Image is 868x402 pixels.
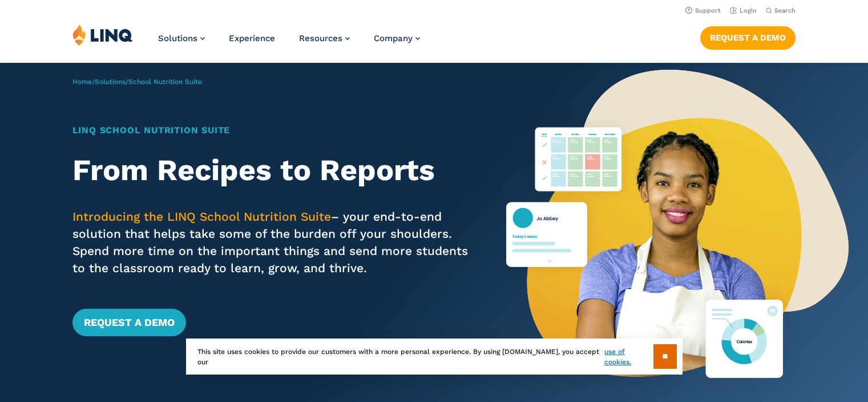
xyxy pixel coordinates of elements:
[374,33,420,43] a: Company
[72,24,133,46] img: LINQ | K‑12 Software
[72,153,471,188] h2: From Recipes to Reports
[685,7,721,14] a: Support
[158,33,205,43] a: Solutions
[72,78,202,86] span: / /
[158,24,420,62] nav: Primary Navigation
[186,339,683,375] div: This site uses cookies to provide our customers with a more personal experience. By using [DOMAIN...
[700,24,796,49] nav: Button Navigation
[374,33,413,43] span: Company
[72,78,92,86] a: Home
[700,26,796,49] a: Request a Demo
[128,78,202,86] span: School Nutrition Suite
[72,309,186,336] a: Request a Demo
[299,33,350,43] a: Resources
[72,208,471,277] p: – your end-to-end solution that helps take some of the burden off your shoulders. Spend more time...
[229,33,275,43] a: Experience
[766,6,796,15] button: Open Search Bar
[774,7,796,14] span: Search
[730,7,757,14] a: Login
[604,347,653,367] a: use of cookies.
[158,33,197,43] span: Solutions
[299,33,342,43] span: Resources
[72,209,331,224] span: Introducing the LINQ School Nutrition Suite
[72,124,471,137] h1: LINQ School Nutrition Suite
[95,78,126,86] a: Solutions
